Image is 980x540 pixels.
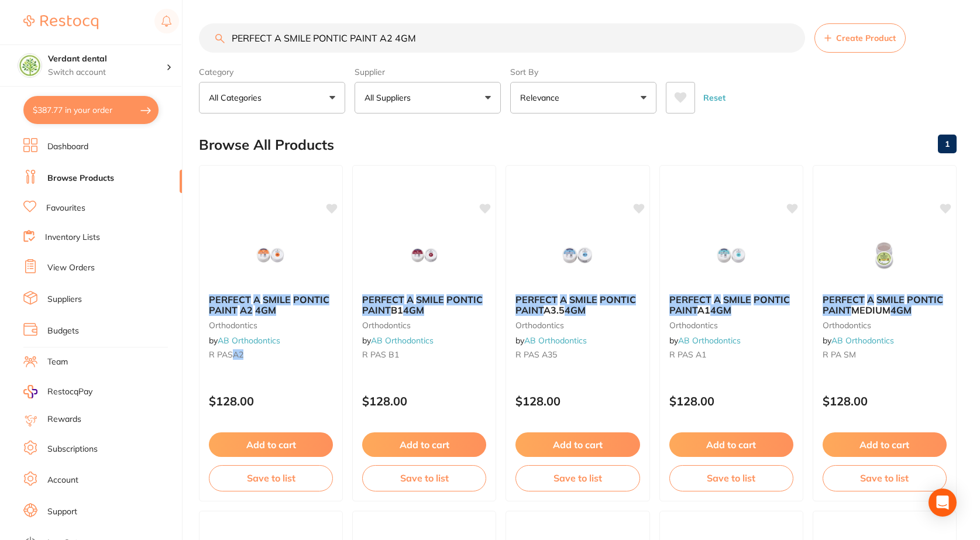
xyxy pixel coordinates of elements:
[362,465,486,491] button: Save to list
[47,356,68,368] a: Team
[209,465,333,491] button: Save to list
[362,335,434,346] span: by
[520,92,564,104] p: Relevance
[47,474,78,486] a: Account
[669,432,793,457] button: Add to cart
[569,294,597,305] em: SMILE
[823,294,947,316] b: PERFECT A SMILE PONTIC PAINT MEDIUM 4GM
[515,304,544,316] em: PAINT
[710,304,731,316] em: 4GM
[47,173,114,184] a: Browse Products
[669,465,793,491] button: Save to list
[700,82,729,113] button: Reset
[823,394,947,408] p: $128.00
[47,262,95,274] a: View Orders
[45,232,100,243] a: Inventory Lists
[515,335,587,346] span: by
[867,294,874,305] em: A
[515,294,558,305] em: PERFECT
[47,386,92,398] span: RestocqPay
[386,226,462,285] img: PERFECT A SMILE PONTIC PAINT B1 4GM
[754,294,790,305] em: PONTIC
[391,304,403,316] span: B1
[199,82,345,113] button: All Categories
[23,385,37,398] img: RestocqPay
[362,304,391,316] em: PAINT
[823,465,947,491] button: Save to list
[669,335,741,346] span: by
[515,294,639,316] b: PERFECT A SMILE PONTIC PAINT A3.5 4GM
[515,321,639,330] small: orthodontics
[362,294,404,305] em: PERFECT
[510,67,656,77] label: Sort By
[823,349,856,360] span: R PA SM
[240,304,253,316] em: A2
[693,226,769,285] img: PERFECT A SMILE PONTIC PAINT A1 4GM
[890,304,912,316] em: 4GM
[544,304,565,316] span: A3.5
[47,443,98,455] a: Subscriptions
[714,294,721,305] em: A
[23,9,98,36] a: Restocq Logo
[814,23,906,53] button: Create Product
[199,67,345,77] label: Category
[938,132,957,156] a: 1
[876,294,905,305] em: SMILE
[669,294,793,316] b: PERFECT A SMILE PONTIC PAINT A1 4GM
[47,325,79,337] a: Budgets
[565,304,586,316] em: 4GM
[255,304,276,316] em: 4GM
[209,432,333,457] button: Add to cart
[199,137,334,153] h2: Browse All Products
[669,304,697,316] em: PAINT
[823,304,851,316] em: PAINT
[209,349,233,360] span: R PAS
[515,349,557,360] span: R PAS A35
[23,96,159,124] button: $387.77 in your order
[47,506,77,518] a: Support
[47,141,88,153] a: Dashboard
[362,349,399,360] span: R PAS B1
[539,226,615,285] img: PERFECT A SMILE PONTIC PAINT A3.5 4GM
[209,394,333,408] p: $128.00
[407,294,414,305] em: A
[416,294,444,305] em: SMILE
[371,335,434,346] a: AB Orthodontics
[263,294,291,305] em: SMILE
[23,15,98,29] img: Restocq Logo
[823,321,947,330] small: orthodontics
[907,294,943,305] em: PONTIC
[515,394,639,408] p: $128.00
[209,335,280,346] span: by
[362,432,486,457] button: Add to cart
[362,294,486,316] b: PERFECT A SMILE PONTIC PAINT B1 4GM
[510,82,656,113] button: Relevance
[836,33,896,43] span: Create Product
[199,23,805,53] input: Search Products
[524,335,587,346] a: AB Orthodontics
[851,304,890,316] span: MEDIUM
[209,304,238,316] em: PAINT
[515,432,639,457] button: Add to cart
[47,414,81,425] a: Rewards
[209,92,266,104] p: All Categories
[253,294,260,305] em: A
[48,53,166,65] h4: Verdant dental
[362,394,486,408] p: $128.00
[355,82,501,113] button: All Suppliers
[293,294,329,305] em: PONTIC
[515,465,639,491] button: Save to list
[560,294,567,305] em: A
[365,92,415,104] p: All Suppliers
[831,335,894,346] a: AB Orthodontics
[209,294,333,316] b: PERFECT A SMILE PONTIC PAINT A2 4GM
[823,335,894,346] span: by
[669,394,793,408] p: $128.00
[929,489,957,517] div: Open Intercom Messenger
[847,226,923,285] img: PERFECT A SMILE PONTIC PAINT MEDIUM 4GM
[46,202,85,214] a: Favourites
[669,349,706,360] span: R PAS A1
[697,304,710,316] span: A1
[233,349,243,360] em: A2
[446,294,483,305] em: PONTIC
